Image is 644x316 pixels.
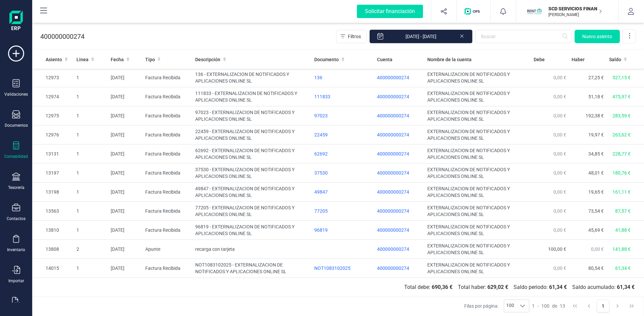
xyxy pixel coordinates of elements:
td: 13198 [32,183,74,202]
span: 45,69 € [588,227,604,233]
span: 400000000274 [377,227,409,233]
span: 41,88 € [615,227,631,233]
td: Factura Recibida [143,164,193,183]
span: Debe [534,56,545,63]
span: 73,54 € [588,208,604,214]
td: [DATE] [108,164,142,183]
div: 111833 [314,93,372,100]
button: Last Page [625,300,638,312]
td: 1 [74,183,108,202]
td: [DATE] [108,183,142,202]
span: 400000000274 [377,132,409,137]
button: Filtros [336,30,367,43]
td: EXTERNALIZACION DE NOTIFICADOS Y APLICACIONES ONLINE SL [425,106,531,125]
span: Tipo [145,56,155,63]
td: 1 [74,164,108,183]
button: SCSCD SERVICIOS FINANCIEROS SL[PERSON_NAME] [524,1,610,22]
span: Total debe: [401,283,455,291]
div: Inventario [7,247,25,252]
span: de [552,303,557,309]
td: Factura Recibida [143,221,193,240]
span: 87,57 € [615,208,631,214]
td: EXTERNALIZACION DE NOTIFICADOS Y APLICACIONES ONLINE SL [425,164,531,183]
td: 13810 [32,221,74,240]
div: Contactos [7,216,25,221]
div: Filas por página: [464,300,529,312]
span: 0,00 € [553,113,566,118]
td: 97023 - EXTERNALIZACION DE NOTIFICADOS Y APLICACIONES ONLINE SL [193,106,312,125]
div: Solicitar financiación [357,5,423,18]
td: [DATE] [108,240,142,259]
span: 0,00 € [591,246,604,252]
span: 34,85 € [588,151,604,156]
span: Nuevo asiento [582,33,612,40]
span: 0,00 € [553,151,566,156]
td: [DATE] [108,68,142,87]
td: 13131 [32,144,74,164]
span: 100 [504,300,516,312]
td: [DATE] [108,125,142,144]
span: Filtros [348,33,361,40]
div: 136 [314,74,372,81]
div: 22459 [314,131,372,138]
span: Haber [572,56,585,63]
td: 12975 [32,106,74,125]
div: Documentos [5,123,28,128]
span: 1 [532,303,535,309]
td: 2 [74,240,108,259]
span: 0,00 € [553,75,566,80]
span: 100 [541,303,549,309]
td: 1 [74,68,108,87]
td: 1 [74,221,108,240]
td: Factura Recibida [143,87,193,106]
span: 100,00 € [548,246,566,252]
p: SCD SERVICIOS FINANCIEROS SL [548,5,602,12]
span: 0,00 € [553,227,566,233]
td: EXTERNALIZACION DE NOTIFICADOS Y APLICACIONES ONLINE SL [425,240,531,259]
td: EXTERNALIZACION DE NOTIFICADOS Y APLICACIONES ONLINE SL [425,202,531,221]
span: 400000000274 [377,113,409,118]
span: 400000000274 [377,94,409,99]
td: Factura Recibida [143,125,193,144]
td: Factura Recibida [143,144,193,164]
td: [DATE] [108,106,142,125]
span: 48,01 € [588,170,604,176]
span: 19,97 € [588,132,604,137]
button: First Page [569,300,581,312]
td: EXTERNALIZACION DE NOTIFICADOS Y APLICACIONES ONLINE SL [425,144,531,164]
td: 1 [74,87,108,106]
span: 0,00 € [553,189,566,195]
td: [DATE] [108,202,142,221]
span: 0,00 € [553,170,566,176]
span: Cuenta [377,56,392,63]
b: 629,02 € [487,284,508,290]
div: 97023 [314,112,372,119]
span: 0,00 € [553,208,566,214]
td: 1 [74,125,108,144]
img: Logo Finanedi [9,11,23,32]
td: 111833 - EXTERNALIZACION DE NOTIFICADOS Y APLICACIONES ONLINE SL [193,87,312,106]
span: Documento [314,56,339,63]
td: 1 [74,106,108,125]
td: 77205 - EXTERNALIZACION DE NOTIFICADOS Y APLICACIONES ONLINE SL [193,202,312,221]
span: Saldo acumulado: [570,283,637,291]
td: 12974 [32,87,74,106]
img: Logo de OPS [465,8,482,15]
div: - [532,303,565,309]
span: 0,00 € [553,94,566,99]
div: Tesorería [8,185,24,190]
td: EXTERNALIZACION DE NOTIFICADOS Y APLICACIONES ONLINE SL [425,125,531,144]
div: 77205 [314,208,372,214]
button: Page 1 [597,300,609,312]
img: SC [527,4,542,19]
span: Nombre de la cuenta [427,56,472,63]
td: EXTERNALIZACION DE NOTIFICADOS Y APLICACIONES ONLINE SL [425,87,531,106]
button: Logo de OPS [461,1,486,22]
b: 61,34 € [549,284,567,290]
td: EXTERNALIZACION DE NOTIFICADOS Y APLICACIONES ONLINE SL [425,221,531,240]
td: EXTERNALIZACION DE NOTIFICADOS Y APLICACIONES ONLINE SL [425,259,531,278]
span: Saldo periodo: [511,283,570,291]
span: Asiento [46,56,62,63]
span: 161,11 € [612,189,631,195]
span: 228,77 € [612,151,631,156]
